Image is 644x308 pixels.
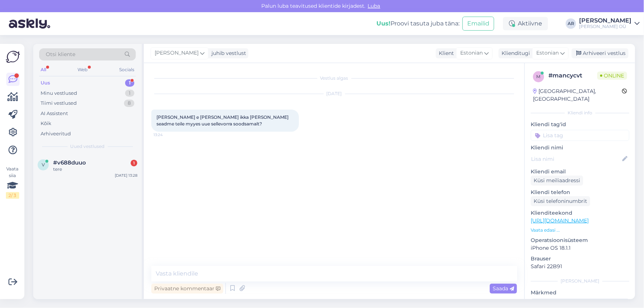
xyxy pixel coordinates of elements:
div: Küsi telefoninumbrit [531,196,590,206]
p: Kliendi nimi [531,144,629,152]
div: Uus [41,79,50,87]
div: AR [566,18,576,29]
div: [DATE] [151,90,517,97]
span: [PERSON_NAME] e [PERSON_NAME] ikka [PERSON_NAME] seadme teile myyes uue sellevorra soodsamalt? [156,114,290,127]
div: Proovi tasuta juba täna: [376,19,459,28]
button: Emailid [462,17,494,31]
span: v [42,162,45,167]
div: [PERSON_NAME] [531,278,629,284]
div: 8 [124,100,134,107]
div: Arhiveeritud [41,130,71,138]
span: 13:24 [154,132,181,138]
div: All [39,65,48,75]
div: 1 [131,160,137,166]
div: [DATE] 13:28 [115,173,137,178]
div: AI Assistent [41,110,68,117]
p: Brauser [531,255,629,263]
div: Minu vestlused [41,90,77,97]
span: #v688duuo [53,159,86,166]
div: Vestlus algas [151,75,517,82]
div: Küsi meiliaadressi [531,176,583,186]
div: tere [53,166,137,173]
p: Kliendi tag'id [531,121,629,128]
div: juhib vestlust [209,49,246,57]
span: Estonian [536,49,559,57]
div: Kliendi info [531,110,629,116]
span: [PERSON_NAME] [155,49,199,57]
div: Arhiveeri vestlus [572,48,628,58]
p: Safari 22B91 [531,263,629,270]
span: Uued vestlused [70,143,105,150]
p: Märkmed [531,289,629,297]
span: Estonian [460,49,483,57]
span: Otsi kliente [46,51,75,58]
div: 1 [125,79,134,87]
a: [PERSON_NAME][PERSON_NAME] OÜ [579,18,640,30]
div: [PERSON_NAME] OÜ [579,24,631,30]
div: Kõik [41,120,51,127]
div: Tiimi vestlused [41,100,77,107]
div: Privaatne kommentaar [151,284,223,294]
div: Aktiivne [503,17,548,30]
input: Lisa tag [531,130,629,141]
img: Askly Logo [6,50,20,64]
p: Vaata edasi ... [531,227,629,233]
p: Klienditeekond [531,209,629,217]
a: [URL][DOMAIN_NAME] [531,217,589,224]
p: Operatsioonisüsteem [531,236,629,244]
span: m [537,74,541,79]
div: Klienditugi [499,49,530,57]
div: Web [76,65,89,75]
div: 2 / 3 [6,192,19,199]
div: Socials [118,65,136,75]
div: Vaata siia [6,166,19,199]
div: [PERSON_NAME] [579,18,631,24]
p: Kliendi telefon [531,188,629,196]
div: 1 [125,90,134,97]
span: Luba [366,3,383,9]
p: Kliendi email [531,168,629,176]
input: Lisa nimi [531,155,621,163]
b: Uus! [376,20,390,27]
span: Online [597,72,627,80]
div: Klient [436,49,454,57]
div: [GEOGRAPHIC_DATA], [GEOGRAPHIC_DATA] [533,87,622,103]
p: iPhone OS 18.1.1 [531,244,629,252]
div: # mancycvt [548,71,597,80]
span: Saada [493,285,514,292]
